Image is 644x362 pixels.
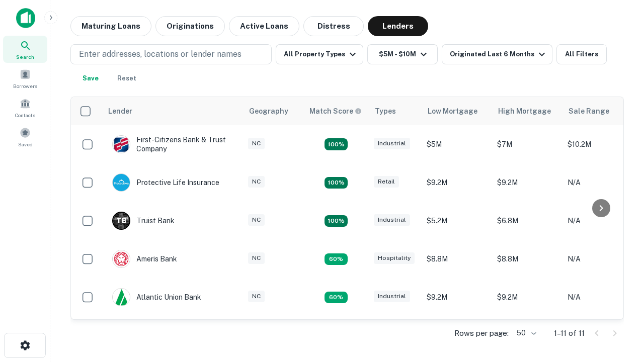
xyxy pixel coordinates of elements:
p: 1–11 of 11 [554,327,585,339]
th: High Mortgage [492,97,562,125]
p: Rows per page: [454,327,509,339]
div: Hospitality [374,252,415,264]
p: T B [116,216,126,226]
div: Matching Properties: 1, hasApolloMatch: undefined [325,292,348,304]
th: Low Mortgage [422,97,492,125]
th: Geography [243,97,303,125]
th: Capitalize uses an advanced AI algorithm to match your search with the best lender. The match sco... [303,97,369,125]
img: picture [113,289,130,306]
div: High Mortgage [498,105,551,117]
div: Capitalize uses an advanced AI algorithm to match your search with the best lender. The match sco... [309,106,362,117]
button: Originations [155,16,225,36]
span: Saved [18,140,33,148]
button: All Property Types [276,44,363,64]
div: Ameris Bank [112,250,177,268]
button: All Filters [556,44,607,64]
span: Contacts [15,111,35,119]
div: NC [248,252,265,264]
div: NC [248,214,265,226]
button: $5M - $10M [367,44,438,64]
span: Borrowers [13,82,37,90]
td: $9.2M [492,278,562,316]
div: Matching Properties: 3, hasApolloMatch: undefined [325,215,348,227]
td: $6.3M [422,316,492,354]
a: Search [3,36,47,63]
a: Borrowers [3,65,47,92]
td: $8.8M [492,240,562,278]
div: Industrial [374,291,410,302]
a: Saved [3,123,47,150]
button: Enter addresses, locations or lender names [70,44,272,64]
p: Enter addresses, locations or lender names [79,48,242,60]
button: Maturing Loans [70,16,151,36]
div: Retail [374,176,399,188]
td: $9.2M [422,163,492,202]
div: Low Mortgage [428,105,477,117]
div: NC [248,291,265,302]
button: Lenders [368,16,428,36]
div: Sale Range [569,105,609,117]
span: Search [16,53,34,61]
img: picture [113,136,130,153]
img: picture [113,250,130,267]
button: Save your search to get updates of matches that match your search criteria. [74,68,107,88]
td: $5M [422,125,492,163]
th: Lender [102,97,243,125]
td: $9.2M [492,163,562,202]
img: picture [113,174,130,191]
div: NC [248,176,265,188]
div: Protective Life Insurance [112,173,219,192]
div: Types [375,105,396,117]
button: Originated Last 6 Months [442,44,552,64]
div: Truist Bank [112,212,175,230]
div: Industrial [374,214,410,226]
div: Geography [249,105,288,117]
td: $9.2M [422,278,492,316]
img: capitalize-icon.png [16,8,35,28]
td: $5.2M [422,202,492,240]
div: Atlantic Union Bank [112,288,201,306]
button: Active Loans [229,16,299,36]
button: Distress [303,16,364,36]
a: Contacts [3,94,47,121]
div: 50 [513,326,538,340]
td: $7M [492,125,562,163]
div: Industrial [374,138,410,149]
iframe: Chat Widget [594,249,644,298]
td: $8.8M [422,240,492,278]
div: Matching Properties: 2, hasApolloMatch: undefined [325,177,348,189]
div: NC [248,138,265,149]
div: Matching Properties: 2, hasApolloMatch: undefined [325,138,348,150]
div: First-citizens Bank & Trust Company [112,135,233,153]
div: Originated Last 6 Months [450,48,548,60]
th: Types [369,97,422,125]
button: Reset [111,68,143,88]
div: Matching Properties: 1, hasApolloMatch: undefined [325,253,348,265]
td: $6.3M [492,316,562,354]
div: Lender [108,105,132,117]
td: $6.8M [492,202,562,240]
h6: Match Score [309,106,360,117]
